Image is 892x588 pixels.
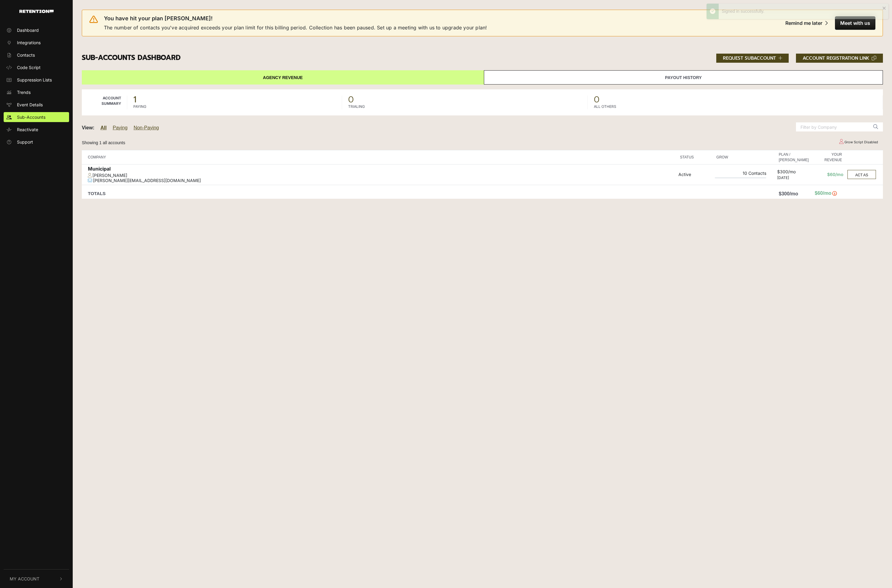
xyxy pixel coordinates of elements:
span: Sub-Accounts [17,114,45,120]
div: Remind me later [785,20,822,26]
div: [PERSON_NAME][EMAIL_ADDRESS][DOMAIN_NAME] [88,178,675,183]
a: Dashboard [4,25,69,35]
span: Support [17,139,33,145]
div: [DATE] [777,176,810,180]
button: REQUEST SUBACCOUNT [716,54,789,63]
a: Suppression Lists [4,75,69,85]
span: My Account [10,576,39,582]
a: Event Details [4,100,69,110]
a: Non-Paying [134,125,159,130]
button: Meet with us [835,16,875,30]
strong: $300/mo [779,191,798,196]
span: Trends [17,89,31,95]
h3: Sub-accounts Dashboard [82,54,883,63]
a: Reactivate [4,125,69,135]
a: Sub-Accounts [4,112,69,122]
a: Payout History [484,70,883,85]
strong: $60/mo [815,191,831,196]
button: ACT AS [847,170,876,179]
div: 10 Contacts [715,171,766,177]
button: Remind me later [780,16,833,30]
strong: View: [82,125,95,130]
a: Contacts [4,50,69,60]
button: My Account [4,570,69,588]
a: Paying [113,125,128,130]
label: ALL OTHERS [594,104,616,109]
span: The number of contacts you've acquired exceeds your plan limit for this billing period. Collectio... [104,24,487,31]
a: Code Script [4,62,69,72]
span: Code Script [17,64,41,71]
label: PAYING [133,104,146,109]
td: $60/mo [812,164,845,185]
th: YOUR REVENUE [812,150,845,164]
div: [PERSON_NAME] [88,173,675,178]
span: 0 [594,95,877,104]
strong: 1 [133,93,136,106]
a: Integrations [4,38,69,48]
span: Dashboard [17,27,39,33]
a: All [101,125,107,130]
a: Trends [4,87,69,97]
span: Event Details [17,101,43,108]
div: $300/mo [777,169,810,176]
th: COMPANY [82,150,677,164]
button: ACCOUNT REGISTRATION LINK [796,54,883,63]
div: Municipal [88,166,675,173]
td: Grow Script Disabled [834,137,883,148]
span: You have hit your plan [PERSON_NAME]! [104,15,213,22]
a: Agency Revenue [82,70,484,85]
td: Active [677,164,713,185]
span: 0 [348,95,582,104]
th: PLAN / [PERSON_NAME] [776,150,812,164]
span: Suppression Lists [17,77,52,83]
a: Support [4,137,69,147]
th: STATUS [677,150,713,164]
div: Signed in successfully. [722,8,882,15]
span: Contacts [17,52,35,58]
th: GROW [713,150,768,164]
small: Showing 1 all accounts [82,140,125,145]
label: TRIALING [348,104,365,109]
td: Account Summary [82,89,127,115]
td: TOTALS [82,185,677,199]
span: Integrations [17,39,41,46]
span: Reactivate [17,126,38,133]
div: Plan Usage: 0% [715,177,766,178]
input: Filter by Company [796,122,869,131]
img: Retention.com [19,10,54,13]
